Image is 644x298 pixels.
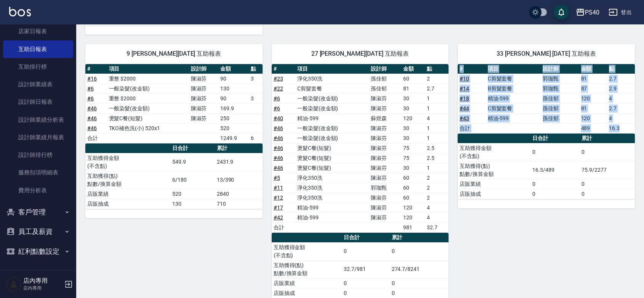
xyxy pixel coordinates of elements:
[425,173,449,183] td: 2
[390,242,449,260] td: 0
[580,189,635,199] td: 0
[369,103,401,113] td: 陳淑芬
[295,133,369,143] td: 一般染髮(改金額)
[274,214,283,221] a: #42
[274,125,283,131] a: #46
[458,143,530,161] td: 互助獲得金額 (不含點)
[170,153,215,171] td: 549.9
[401,93,425,103] td: 30
[460,95,469,101] a: #18
[401,123,425,133] td: 30
[189,64,218,74] th: 設計師
[458,161,530,179] td: 互助獲得(點) 點數/換算金額
[3,146,73,164] a: 設計師排行榜
[274,85,283,92] a: #22
[218,123,249,133] td: 520
[218,64,249,74] th: 金額
[425,133,449,143] td: 1
[458,64,485,74] th: #
[215,199,263,209] td: 710
[530,161,580,179] td: 16.3/489
[3,93,73,111] a: 設計師日報表
[274,95,280,101] a: #6
[9,7,31,16] img: Logo
[530,189,580,199] td: 0
[390,278,449,288] td: 0
[3,202,73,222] button: 客戶管理
[579,113,607,123] td: 120
[272,242,342,260] td: 互助獲得金額 (不含點)
[401,113,425,123] td: 120
[541,113,579,123] td: 孫佳郁
[579,103,607,113] td: 81
[401,173,425,183] td: 60
[458,123,485,133] td: 合計
[107,103,189,113] td: 一般染髮(改金額)
[369,123,401,133] td: 陳淑芬
[486,64,541,74] th: 項目
[170,199,215,209] td: 130
[218,103,249,113] td: 169.9
[401,153,425,163] td: 75
[458,179,530,189] td: 店販業績
[530,134,580,143] th: 日合計
[342,233,389,243] th: 日合計
[272,222,295,232] td: 合計
[215,153,263,171] td: 2431.9
[467,50,626,58] span: 33 [PERSON_NAME] [DATE] 互助報表
[274,145,283,151] a: #46
[281,50,440,58] span: 27 [PERSON_NAME][DATE] 互助報表
[342,260,389,278] td: 32.7/981
[369,113,401,123] td: 蘇煜森
[541,93,579,103] td: 孫佳郁
[3,164,73,181] a: 服務扣項明細表
[369,74,401,84] td: 孫佳郁
[607,74,635,84] td: 2.7
[170,171,215,189] td: 6/180
[87,85,94,92] a: #6
[460,115,469,121] a: #43
[369,203,401,213] td: 陳淑芬
[272,64,295,74] th: #
[3,23,73,40] a: 店家日報表
[425,84,449,93] td: 2.7
[295,74,369,84] td: 淨化350洗
[580,161,635,179] td: 75.9/2277
[369,153,401,163] td: 陳淑芬
[3,111,73,129] a: 設計師業績分析表
[607,113,635,123] td: 4
[342,278,389,288] td: 0
[530,143,580,161] td: 0
[215,171,263,189] td: 13/390
[579,74,607,84] td: 81
[218,84,249,93] td: 130
[274,175,280,181] a: #5
[107,93,189,103] td: 重整 $2000
[3,40,73,58] a: 互助日報表
[218,74,249,84] td: 90
[425,222,449,232] td: 32.7
[369,64,401,74] th: 設計師
[3,58,73,76] a: 互助排行榜
[107,123,189,133] td: TKO補色洗(小) 520x1
[189,103,218,113] td: 陳淑芬
[369,163,401,173] td: 陳淑芬
[189,74,218,84] td: 陳淑芬
[541,103,579,113] td: 孫佳郁
[579,84,607,93] td: 87
[579,93,607,103] td: 120
[607,103,635,113] td: 2.7
[369,93,401,103] td: 陳淑芬
[87,105,97,111] a: #46
[274,195,283,201] a: #12
[249,93,263,103] td: 3
[295,173,369,183] td: 淨化350洗
[87,76,97,82] a: #16
[274,76,283,82] a: #23
[87,95,94,101] a: #6
[295,163,369,173] td: 燙髮C餐(短髮)
[85,64,263,143] table: a dense table
[401,84,425,93] td: 81
[369,84,401,93] td: 孫佳郁
[170,143,215,153] th: 日合計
